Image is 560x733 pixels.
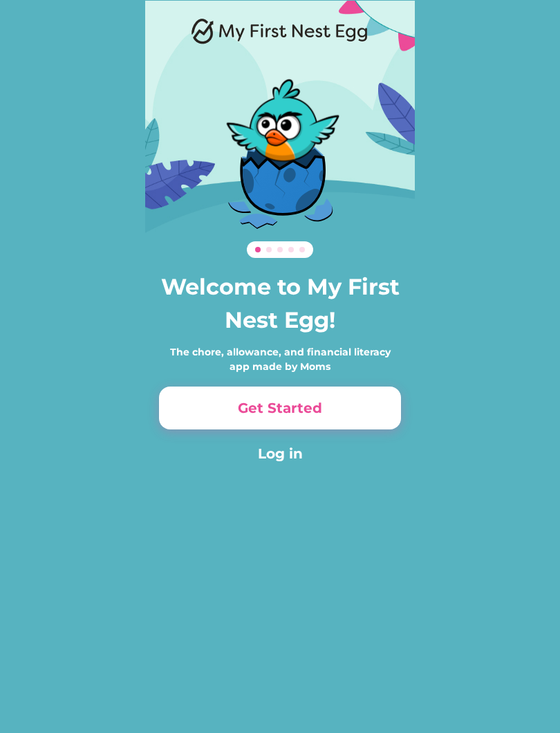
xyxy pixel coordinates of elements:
[159,345,401,374] div: The chore, allowance, and financial literacy app made by Moms
[159,443,401,464] button: Log in
[192,17,368,45] img: Logo.png
[159,387,401,429] button: Get Started
[194,57,366,229] img: Dino.svg
[159,270,401,337] h3: Welcome to My First Nest Egg!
